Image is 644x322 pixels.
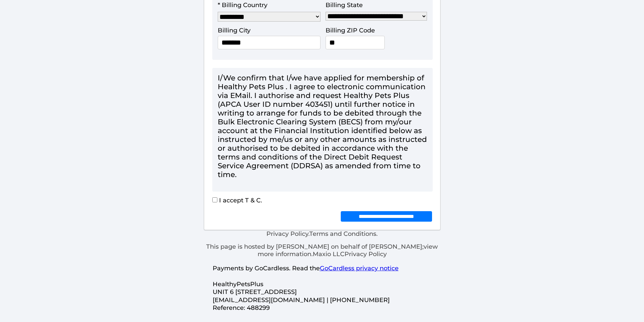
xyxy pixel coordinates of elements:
[344,250,387,258] a: Privacy Policy
[212,197,262,204] label: I accept T & C.
[204,258,440,312] p: Payments by GoCardless. Read the HealthyPetsPlus UNIT 6 [STREET_ADDRESS] [EMAIL_ADDRESS][DOMAIN_N...
[218,27,251,34] label: Billing City
[212,197,217,202] input: I accept T & C.
[326,27,375,34] label: Billing ZIP Code
[266,230,308,238] a: Privacy Policy
[218,73,427,179] div: I/We confirm that I/we have applied for membership of Healthy Pets Plus . I agree to electronic c...
[320,265,399,272] a: GoCardless privacy notice
[204,230,440,258] div: . .
[258,243,438,258] a: view more information.
[309,230,376,238] a: Terms and Conditions
[326,1,363,9] label: Billing State
[218,1,267,9] label: * Billing Country
[204,243,440,258] p: This page is hosted by [PERSON_NAME] on behalf of [PERSON_NAME]; Maxio LLC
